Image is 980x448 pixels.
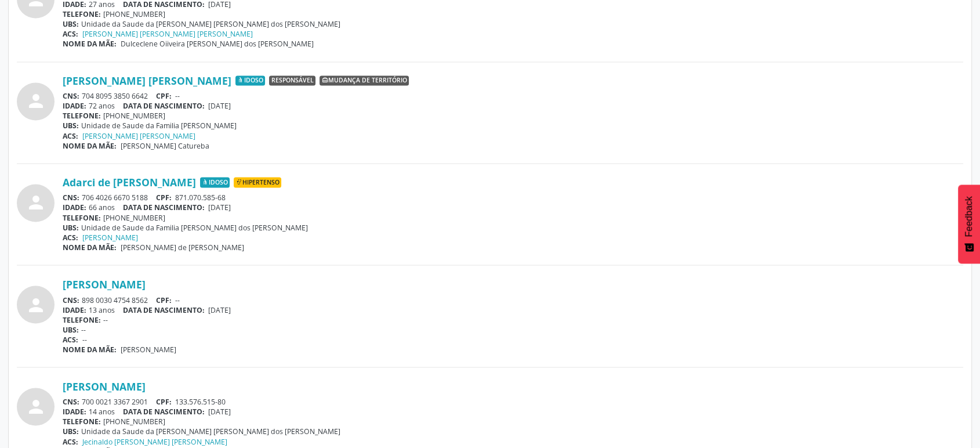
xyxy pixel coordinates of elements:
span: UBS: [63,426,79,436]
div: -- [63,324,963,334]
span: NOME DA MÃE: [63,344,117,354]
a: [PERSON_NAME] [PERSON_NAME] [PERSON_NAME] [82,29,253,39]
span: DATA DE NASCIMENTO: [123,101,205,111]
span: TELEFONE: [63,213,101,223]
span: 871.070.585-68 [175,193,226,203]
a: [PERSON_NAME] [PERSON_NAME] [63,74,231,87]
div: -- [63,315,963,324]
div: Unidade da Saude da [PERSON_NAME] [PERSON_NAME] dos [PERSON_NAME] [63,19,963,29]
div: 72 anos [63,101,963,111]
span: UBS: [63,19,79,29]
div: 700 0021 3367 2901 [63,396,963,406]
span: NOME DA MÃE: [63,243,117,252]
span: CNS: [63,91,79,101]
span: CPF: [156,193,172,203]
span: -- [82,334,87,344]
span: UBS: [63,121,79,131]
span: -- [175,91,180,101]
span: UBS: [63,324,79,334]
span: 133.576.515-80 [175,396,226,406]
span: CNS: [63,193,79,203]
span: CPF: [156,295,172,305]
span: Dulceclene Oiiveira [PERSON_NAME] dos [PERSON_NAME] [121,39,314,49]
a: [PERSON_NAME] [82,233,138,243]
div: Unidade de Saude da Familia [PERSON_NAME] [63,121,963,131]
span: [DATE] [208,305,231,315]
span: ACS: [63,334,78,344]
span: TELEFONE: [63,9,101,19]
span: CNS: [63,396,79,406]
i: person [26,294,46,315]
span: IDADE: [63,203,86,212]
span: ACS: [63,233,78,243]
span: CPF: [156,396,172,406]
span: ACS: [63,436,78,446]
span: TELEFONE: [63,416,101,426]
span: Feedback [964,196,974,237]
span: DATA DE NASCIMENTO: [123,203,205,212]
span: Hipertenso [234,177,281,187]
span: [DATE] [208,203,231,212]
a: Adarci de [PERSON_NAME] [63,176,196,189]
div: 704 8095 3850 6642 [63,91,963,101]
button: Feedback - Mostrar pesquisa [958,185,980,263]
span: [PERSON_NAME] [121,344,176,354]
div: [PHONE_NUMBER] [63,9,963,19]
div: Unidade de Saude da Familia [PERSON_NAME] dos [PERSON_NAME] [63,223,963,233]
span: NOME DA MÃE: [63,141,117,151]
span: IDADE: [63,406,86,416]
span: DATA DE NASCIMENTO: [123,305,205,315]
div: [PHONE_NUMBER] [63,213,963,223]
div: Unidade da Saude da [PERSON_NAME] [PERSON_NAME] dos [PERSON_NAME] [63,426,963,436]
span: Idoso [200,177,230,187]
span: Responsável [269,75,315,86]
span: DATA DE NASCIMENTO: [123,406,205,416]
div: [PHONE_NUMBER] [63,111,963,121]
span: [PERSON_NAME] Catureba [121,141,209,151]
div: 14 anos [63,406,963,416]
span: ACS: [63,29,78,39]
span: IDADE: [63,305,86,315]
a: [PERSON_NAME] [63,277,146,290]
div: [PHONE_NUMBER] [63,416,963,426]
i: person [26,91,46,111]
span: -- [175,295,180,305]
div: 706 4026 6670 5188 [63,193,963,203]
span: TELEFONE: [63,111,101,121]
a: [PERSON_NAME] [63,380,146,392]
i: person [26,192,46,213]
span: Idoso [235,75,265,86]
a: Jecinaldo [PERSON_NAME] [PERSON_NAME] [82,436,227,446]
div: 898 0030 4754 8562 [63,295,963,305]
span: Mudança de território [320,75,409,86]
div: 66 anos [63,203,963,212]
a: [PERSON_NAME] [PERSON_NAME] [82,131,195,141]
span: NOME DA MÃE: [63,39,117,49]
span: CNS: [63,295,79,305]
span: IDADE: [63,101,86,111]
span: UBS: [63,223,79,233]
span: CPF: [156,91,172,101]
span: ACS: [63,131,78,141]
span: [PERSON_NAME] de [PERSON_NAME] [121,243,244,252]
span: [DATE] [208,406,231,416]
span: TELEFONE: [63,315,101,324]
span: [DATE] [208,101,231,111]
div: 13 anos [63,305,963,315]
